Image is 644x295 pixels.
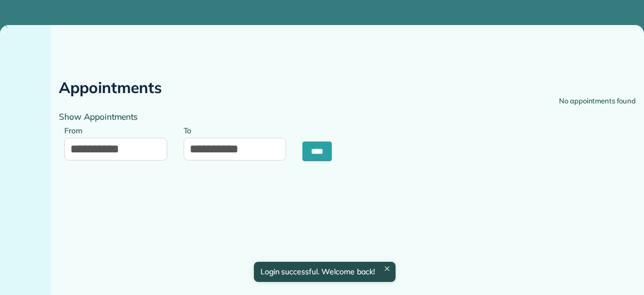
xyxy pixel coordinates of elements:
label: From [64,120,88,140]
div: Login successful. Welcome back! [253,262,395,282]
label: To [184,120,197,140]
h4: Show Appointments [59,112,339,121]
div: No appointments found [559,96,636,107]
h2: Appointments [59,79,162,96]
